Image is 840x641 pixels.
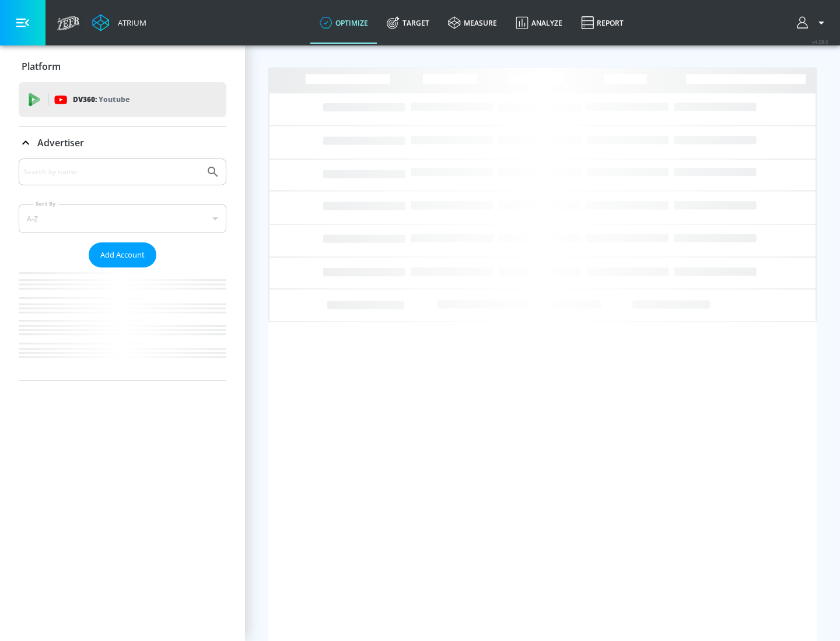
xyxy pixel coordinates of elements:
a: Analyze [506,2,572,44]
nav: list of Advertiser [19,267,226,381]
div: A-Z [19,204,226,233]
a: Atrium [92,14,146,31]
a: optimize [310,2,377,44]
div: DV360: Youtube [19,82,226,117]
input: Search by name [23,164,200,179]
p: Youtube [99,93,129,105]
span: Add Account [100,248,145,262]
span: v 4.28.0 [812,38,828,45]
div: Platform [19,50,226,83]
a: measure [439,2,506,44]
p: Advertiser [37,136,84,149]
button: Add Account [89,242,156,267]
div: Atrium [113,17,146,28]
div: Advertiser [19,159,226,381]
label: Sort By [33,200,58,207]
a: Report [572,2,633,44]
p: Platform [22,60,61,73]
p: DV360: [73,93,129,106]
a: Target [377,2,439,44]
div: Advertiser [19,126,226,159]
